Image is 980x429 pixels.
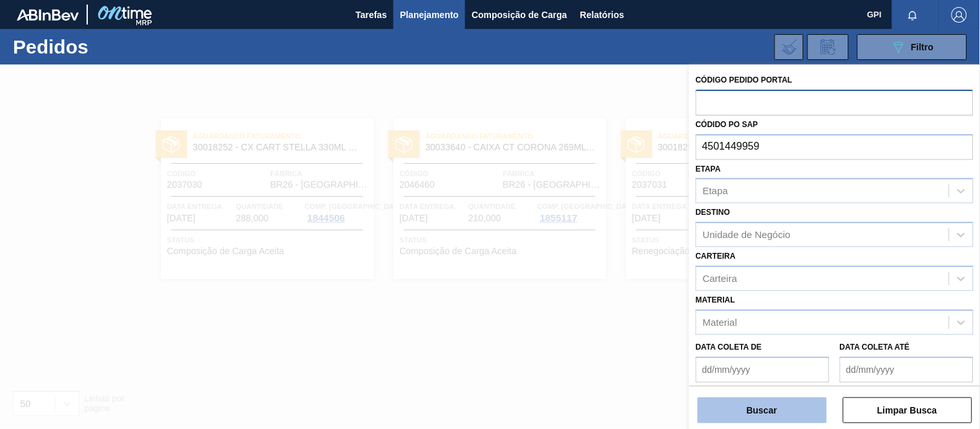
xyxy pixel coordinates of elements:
img: Logout [952,7,967,23]
label: Código Pedido Portal [696,75,793,85]
label: Data coleta de [696,343,762,352]
button: Notificações [892,6,933,24]
button: Filtro [857,34,967,60]
label: Etapa [696,165,721,174]
span: Relatórios [580,7,624,23]
span: Planejamento [400,7,459,23]
div: Carteira [703,273,737,284]
input: dd/mm/yyyy [840,357,974,383]
label: Carteira [696,252,736,261]
span: Filtro [912,42,934,52]
label: Códido PO SAP [696,120,758,129]
label: Destino [696,208,730,217]
span: Composição de Carga [472,7,567,23]
div: Etapa [703,186,728,197]
input: dd/mm/yyyy [696,357,829,383]
label: Material [696,295,735,304]
span: Tarefas [355,7,387,23]
div: Importar Negociações dos Pedidos [775,34,804,60]
div: Solicitação de Revisão de Pedidos [808,34,849,60]
h1: Pedidos [13,39,198,54]
div: Material [703,317,737,328]
img: TNhmsLtSVTkK8tSr43FrP2fwEKptu5GPRR3wAAAABJRU5ErkJggg== [17,9,79,21]
div: Unidade de Negócio [703,230,791,241]
label: Data coleta até [840,343,910,352]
